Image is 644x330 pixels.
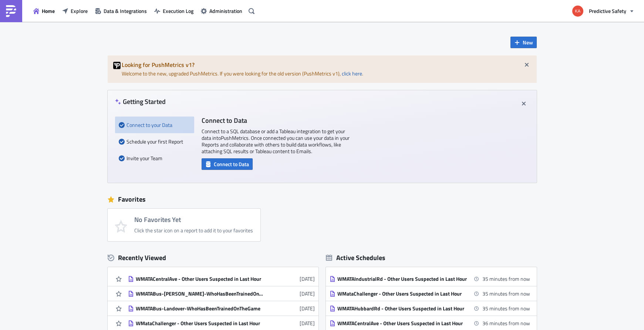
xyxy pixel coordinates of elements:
a: WMataChallenger - Other Users Suspected in Last Hour35 minutes from now [330,286,530,301]
button: Home [30,5,58,17]
button: Administration [197,5,246,17]
time: 2025-08-12 13:00 [482,290,530,297]
span: New [523,38,533,46]
button: Predictive Safety [568,3,638,19]
h4: No Favorites Yet [134,216,253,223]
span: Administration [209,7,242,15]
div: Connect to your Data [119,117,190,133]
a: WMATABus-[PERSON_NAME]-WhoHasBeenTrainedOnTheGame[DATE] [128,286,315,301]
a: WMATABus-Landover-WhoHasBeenTrainedOnTheGame[DATE] [128,301,315,316]
h4: Getting Started [115,98,166,105]
span: Execution Log [163,7,193,15]
button: Data & Integrations [91,5,151,17]
h5: Looking for PushMetrics v1? [122,62,531,68]
div: Schedule your first Report [119,133,190,150]
div: WMataChallenger - Other Users Suspected in Last Hour [337,290,467,297]
span: Data & Integrations [104,7,147,15]
p: Connect to a SQL database or add a Tableau integration to get your data into PushMetrics . Once c... [202,128,350,155]
div: WMATACentralAve - Other Users Suspected in Last Hour [337,320,467,327]
button: Execution Log [151,5,197,17]
div: Favorites [108,194,537,205]
div: Recently Viewed [108,252,318,263]
button: Explore [58,5,91,17]
div: WMataChallenger - Other Users Suspected in Last Hour [136,320,265,327]
div: WMATAIndustrialRd - Other Users Suspected in Last Hour [337,276,467,282]
div: Click the star icon on a report to add it to your favorites [134,227,253,234]
time: 2025-08-04T23:49:50Z [300,319,315,327]
span: Explore [71,7,88,15]
div: Welcome to the new, upgraded PushMetrics. If you were looking for the old version (PushMetrics v1... [108,55,537,83]
time: 2025-08-12 13:01 [482,319,530,327]
span: Connect to Data [214,160,249,168]
button: New [510,37,537,48]
button: Connect to Data [202,158,253,170]
div: Invite your Team [119,150,190,166]
div: WMATABus-Landover-WhoHasBeenTrainedOnTheGame [136,305,265,312]
div: WMATACentralAve - Other Users Suspected in Last Hour [136,276,265,282]
a: click here [342,70,362,77]
a: WMATACentralAve - Other Users Suspected in Last Hour[DATE] [128,272,315,286]
div: Active Schedules [326,253,385,262]
a: Connect to Data [202,159,253,167]
span: Home [42,7,55,15]
div: WMATAHubbardRd - Other Users Suspected in Last Hour [337,305,467,312]
div: WMATABus-[PERSON_NAME]-WhoHasBeenTrainedOnTheGame [136,290,265,297]
h4: Connect to Data [202,117,350,124]
a: WMATAIndustrialRd - Other Users Suspected in Last Hour35 minutes from now [330,272,530,286]
time: 2025-08-09T19:09:08Z [300,275,315,283]
time: 2025-08-06T19:48:44Z [300,304,315,312]
img: PushMetrics [5,5,17,17]
time: 2025-08-12 13:00 [482,275,530,283]
time: 2025-08-12 13:00 [482,304,530,312]
a: WMATAHubbardRd - Other Users Suspected in Last Hour35 minutes from now [330,301,530,316]
time: 2025-08-06T19:49:54Z [300,290,315,297]
img: Avatar [571,5,584,17]
span: Predictive Safety [589,7,626,15]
